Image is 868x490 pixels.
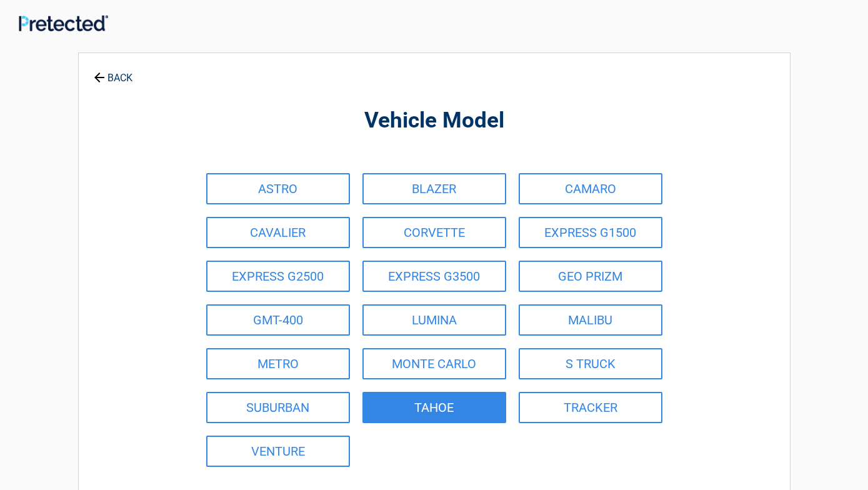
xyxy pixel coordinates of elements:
[19,15,108,31] img: Main Logo
[362,392,506,423] a: TAHOE
[362,217,506,248] a: CORVETTE
[519,348,662,379] a: S TRUCK
[362,173,506,204] a: BLAZER
[206,261,350,292] a: EXPRESS G2500
[206,173,350,204] a: ASTRO
[147,106,721,136] h2: Vehicle Model
[362,261,506,292] a: EXPRESS G3500
[519,173,662,204] a: CAMARO
[91,61,135,83] a: BACK
[519,304,662,336] a: MALIBU
[362,304,506,336] a: LUMINA
[519,217,662,248] a: EXPRESS G1500
[362,348,506,379] a: MONTE CARLO
[206,392,350,423] a: SUBURBAN
[206,217,350,248] a: CAVALIER
[519,392,662,423] a: TRACKER
[206,304,350,336] a: GMT-400
[519,261,662,292] a: GEO PRIZM
[206,348,350,379] a: METRO
[206,436,350,467] a: VENTURE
